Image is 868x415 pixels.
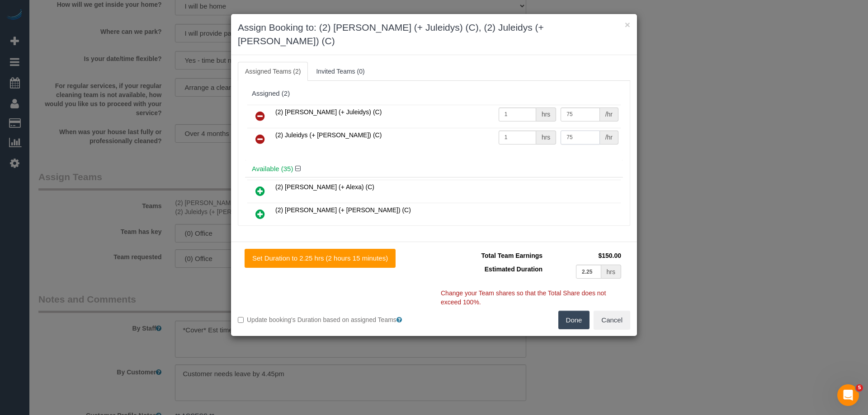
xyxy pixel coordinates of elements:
div: /hr [600,131,618,145]
label: Update booking's Duration based on assigned Teams [238,315,427,324]
span: 5 [856,384,863,392]
div: hrs [536,107,556,121]
button: Set Duration to 2.25 hrs (2 hours 15 minutes) [245,249,396,268]
iframe: Intercom live chat [837,384,859,406]
div: /hr [600,107,618,121]
span: (2) [PERSON_NAME] (+ [PERSON_NAME]) (C) [275,206,411,214]
div: hrs [601,265,621,279]
a: Invited Teams (0) [309,62,372,81]
td: $150.00 [545,249,623,262]
h4: Available (35) [252,165,616,173]
span: (2) [PERSON_NAME] (+ Alexa) (C) [275,183,374,191]
button: Done [558,311,590,330]
a: Assigned Teams (2) [238,62,308,81]
span: Estimated Duration [485,266,542,273]
button: Cancel [594,311,630,330]
div: Assigned (2) [252,90,616,98]
button: × [625,20,630,29]
input: Update booking's Duration based on assigned Teams [238,317,244,323]
h3: Assign Booking to: (2) [PERSON_NAME] (+ Juleidys) (C), (2) Juleidys (+ [PERSON_NAME]) (C) [238,21,630,48]
span: (2) Juleidys (+ [PERSON_NAME]) (C) [275,131,382,139]
span: (2) [PERSON_NAME] (+ Juleidys) (C) [275,108,382,116]
td: Total Team Earnings [441,249,545,262]
div: hrs [536,131,556,145]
